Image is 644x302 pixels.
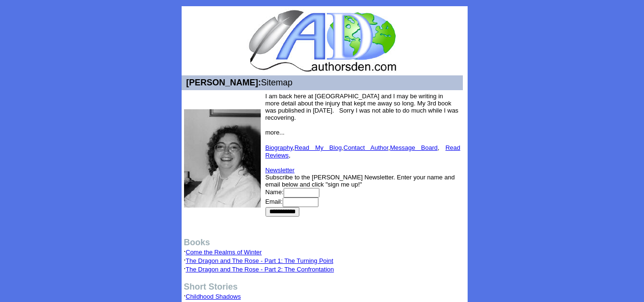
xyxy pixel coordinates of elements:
[186,257,334,264] a: The Dragon and The Rose - Part 1: The Turning Point
[344,144,388,151] a: Contact Author
[186,266,334,273] a: The Dragon and The Rose - Part 2: The Confrontation
[186,249,262,256] a: Come the Realms of Winter
[266,166,295,174] a: Newsletter
[184,282,238,292] b: Short Stories
[184,109,261,208] img: 1761.jpg
[186,78,261,87] b: [PERSON_NAME]:
[184,78,293,87] font: Sitemap
[246,9,398,73] img: logo.jpg
[266,144,460,159] font: ,
[184,238,210,247] b: Books
[266,144,460,159] a: Read Reviews
[266,93,459,121] font: I am back here at [GEOGRAPHIC_DATA] and I may be writing in more detail about the injury that kep...
[266,129,440,151] font: more... , , , ,
[266,167,295,174] font: Newsletter
[266,174,455,215] font: Subscribe to the [PERSON_NAME] Newsletter. Enter your name and email below and click "sign me up!...
[266,144,293,151] a: Biography
[295,144,342,151] a: Read My Blog
[186,293,241,300] a: Childhood Shadows
[390,144,438,151] a: Message Board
